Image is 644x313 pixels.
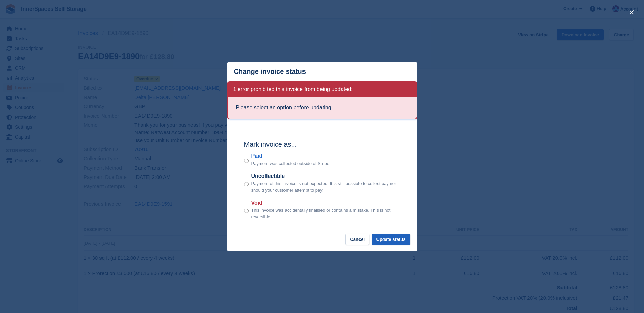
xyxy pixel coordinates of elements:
label: Void [251,199,400,207]
button: Update status [372,234,410,245]
button: Cancel [345,234,369,245]
label: Paid [251,152,331,160]
p: Payment was collected outside of Stripe. [251,160,331,167]
p: Payment of this invoice is not expected. It is still possible to collect payment should your cust... [251,180,400,193]
p: This invoice was accidentally finalised or contains a mistake. This is not reversible. [251,207,400,220]
label: Uncollectible [251,172,400,180]
li: Please select an option before updating. [236,104,408,112]
p: Change invoice status [234,68,306,76]
h2: Mark invoice as... [244,139,400,149]
button: close [626,7,637,18]
h2: 1 error prohibited this invoice from being updated: [233,86,353,93]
